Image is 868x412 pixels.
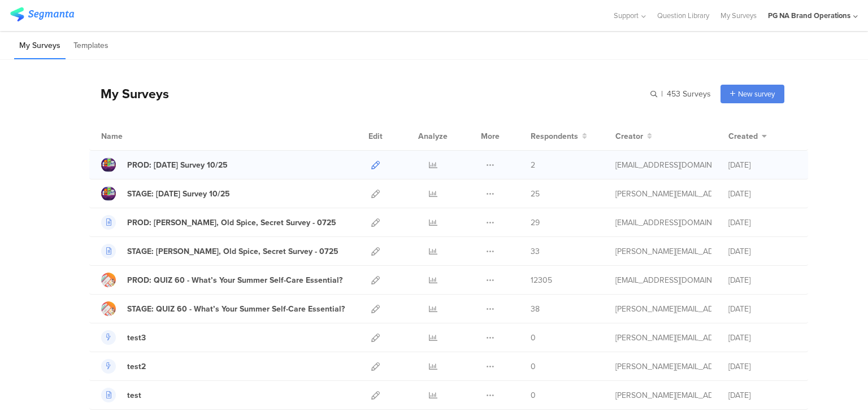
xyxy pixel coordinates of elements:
[14,33,66,59] li: My Surveys
[531,217,540,229] span: 29
[101,388,141,402] a: test
[127,274,342,286] div: PROD: QUIZ 60 - What’s Your Summer Self-Care Essential?
[10,7,74,21] img: segmanta logo
[531,188,540,200] span: 25
[101,130,169,142] div: Name
[101,186,230,201] a: STAGE: [DATE] Survey 10/25
[615,130,643,142] span: Creator
[615,246,711,257] div: shirley.j@pg.com
[738,89,775,99] span: New survey
[615,188,711,200] div: shirley.j@pg.com
[531,389,536,401] span: 0
[728,246,796,257] div: [DATE]
[728,188,796,200] div: [DATE]
[127,246,338,257] div: STAGE: Olay, Old Spice, Secret Survey - 0725
[615,303,711,315] div: shirley.j@pg.com
[531,159,535,171] span: 2
[615,217,711,229] div: yadav.vy.3@pg.com
[615,130,652,142] button: Creator
[127,188,230,200] div: STAGE: Diwali Survey 10/25
[614,10,639,21] span: Support
[127,389,141,401] div: test
[68,33,114,59] li: Templates
[728,159,796,171] div: [DATE]
[615,332,711,344] div: larson.m@pg.com
[363,122,388,150] div: Edit
[531,332,536,344] span: 0
[478,122,502,150] div: More
[615,159,711,171] div: yadav.vy.3@pg.com
[531,361,536,372] span: 0
[531,130,587,142] button: Respondents
[615,389,711,401] div: larson.m@pg.com
[531,274,552,286] span: 12305
[667,88,711,100] span: 453 Surveys
[659,88,665,100] span: |
[728,274,796,286] div: [DATE]
[101,273,342,287] a: PROD: QUIZ 60 - What’s Your Summer Self-Care Essential?
[728,130,758,142] span: Created
[728,361,796,372] div: [DATE]
[531,130,578,142] span: Respondents
[615,361,711,372] div: larson.m@pg.com
[101,157,228,172] a: PROD: [DATE] Survey 10/25
[89,84,169,103] div: My Surveys
[728,332,796,344] div: [DATE]
[101,215,336,230] a: PROD: [PERSON_NAME], Old Spice, Secret Survey - 0725
[101,330,146,345] a: test3
[728,389,796,401] div: [DATE]
[416,122,450,150] div: Analyze
[101,359,146,374] a: test2
[127,361,146,372] div: test2
[615,274,711,286] div: kumar.h.7@pg.com
[531,303,540,315] span: 38
[101,301,345,316] a: STAGE: QUIZ 60 - What’s Your Summer Self-Care Essential?
[531,246,540,257] span: 33
[127,159,228,171] div: PROD: Diwali Survey 10/25
[728,217,796,229] div: [DATE]
[101,244,338,258] a: STAGE: [PERSON_NAME], Old Spice, Secret Survey - 0725
[728,303,796,315] div: [DATE]
[127,217,336,229] div: PROD: Olay, Old Spice, Secret Survey - 0725
[728,130,767,142] button: Created
[127,332,146,344] div: test3
[127,303,345,315] div: STAGE: QUIZ 60 - What’s Your Summer Self-Care Essential?
[768,10,850,21] div: PG NA Brand Operations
